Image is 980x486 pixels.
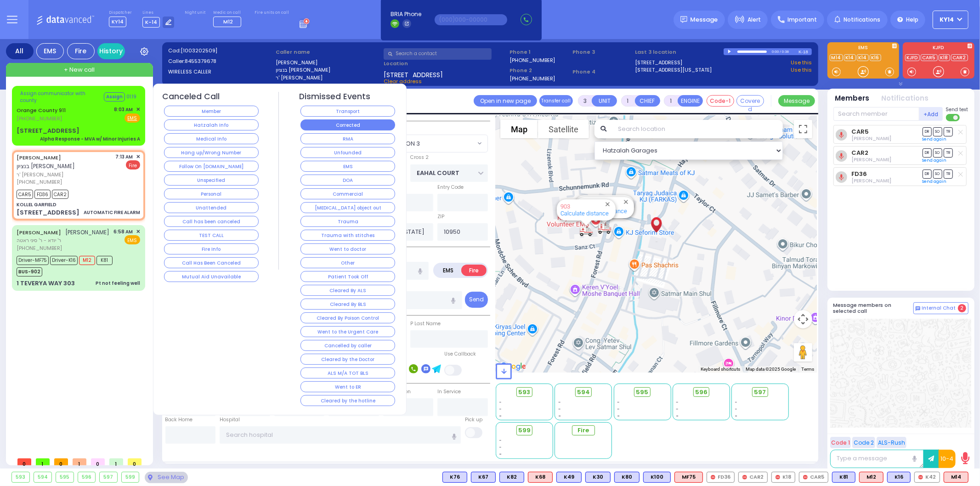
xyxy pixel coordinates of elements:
[79,256,95,265] span: M12
[164,202,259,213] button: Unattended
[636,388,649,397] span: 595
[384,135,475,152] span: SECTION 3
[933,127,942,136] span: SO
[518,426,531,435] span: 599
[474,95,537,107] a: Open in new page
[17,229,61,236] a: [PERSON_NAME]
[300,326,395,337] button: Went to the Urgent Care
[128,458,142,465] span: 0
[300,202,395,213] button: [MEDICAL_DATA] object out
[833,302,913,314] h5: Message members on selected call
[125,235,140,244] span: EMS
[519,388,531,397] span: 593
[50,256,78,265] span: Driver-K16
[66,228,110,236] span: [PERSON_NAME]
[12,472,29,482] div: 593
[771,46,780,57] div: 0:00
[300,271,395,282] button: Patient Took Off
[17,154,61,161] a: [PERSON_NAME]
[674,472,703,483] div: MF75
[437,388,461,396] label: In Service
[617,406,620,413] span: -
[109,10,132,16] label: Dispatcher
[300,381,395,392] button: Went to ER
[136,106,140,113] span: ✕
[614,472,640,483] div: K80
[499,413,502,419] span: -
[142,10,175,16] label: Lines
[933,148,942,157] span: SO
[168,57,273,65] label: Caller:
[833,107,919,121] input: Search member
[922,305,956,311] span: Internal Chat
[736,95,764,107] button: Covered
[558,406,561,413] span: -
[691,15,718,24] span: Message
[442,472,467,483] div: BLS
[17,256,49,265] span: Driver-MF75
[6,43,34,59] div: All
[84,209,140,216] div: AUTOMATIC FIRE ALARM
[859,472,884,483] div: M12
[622,196,630,204] button: Close
[791,59,812,67] a: Use this
[300,188,395,199] button: Commercial
[711,475,715,480] img: red-radio-icon.svg
[165,416,193,424] label: Back Home
[835,93,870,104] button: Members
[678,95,703,107] button: ENGINE
[164,147,259,158] button: Hang up/Wrong Number
[742,475,747,480] img: red-radio-icon.svg
[944,170,953,178] span: TR
[905,54,920,61] a: KJFD
[164,133,259,144] button: Medical Info
[614,472,640,483] div: BLS
[918,475,923,480] img: red-radio-icon.svg
[538,120,589,138] button: Show satellite imagery
[73,458,86,465] span: 1
[300,395,395,406] button: Cleared by the hotline
[635,48,724,56] label: Last 3 location
[844,54,856,61] a: K14
[164,106,259,117] button: Member
[391,10,421,18] span: BRIA Phone
[499,451,502,458] span: -
[539,95,573,107] button: Transfer call
[136,228,140,236] span: ✕
[17,201,57,208] div: KOLLEL GARFIELD
[300,367,395,379] button: ALS M/A TOT BLS
[799,48,812,55] div: K-18
[104,92,125,102] button: Assign
[851,135,891,142] span: Nachman Kahana
[794,343,812,362] button: Drag Pegman onto the map to open Street View
[857,54,869,61] a: K14
[499,399,502,406] span: -
[410,154,429,161] label: Cross 2
[617,413,620,419] span: -
[776,475,780,480] img: red-radio-icon.svg
[958,304,966,312] span: 2
[36,43,64,59] div: EMS
[556,472,582,483] div: K49
[913,302,969,314] button: Internal Chat 2
[510,75,555,82] label: [PHONE_NUMBER]
[498,361,528,373] img: Google
[128,115,137,122] u: EMS
[803,475,808,480] img: red-radio-icon.svg
[622,198,630,206] button: Close
[830,437,851,448] button: Code 1
[645,213,668,248] div: BENZION JOSHUA KRAUS
[851,177,891,184] span: Abraham Altman
[944,472,969,483] div: ALS
[220,416,240,424] label: Hospital
[36,14,97,25] img: Logo
[576,222,597,241] div: 903
[145,472,188,483] div: See map
[300,216,395,227] button: Trauma
[882,93,929,104] button: Notifications
[832,472,855,483] div: K81
[827,45,899,52] label: EMS
[916,306,920,311] img: comment-alt.png
[585,472,611,483] div: BLS
[17,244,62,252] span: [PHONE_NUMBER]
